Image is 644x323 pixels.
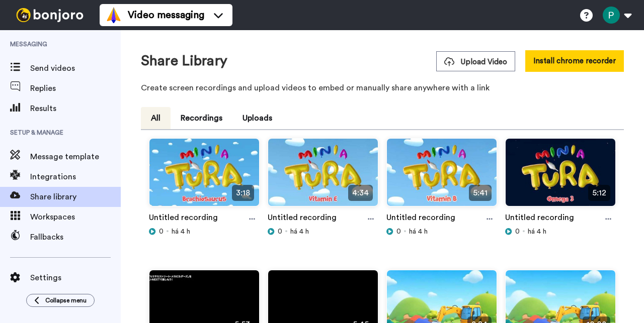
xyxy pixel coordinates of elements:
p: Create screen recordings and upload videos to embed or manually share anywhere with a link [141,82,624,94]
span: 0 [278,227,282,237]
img: 1bca23e7-7be1-406a-b163-a939f5ce00fa_thumbnail_source_1755800311.jpg [506,139,615,214]
div: há 4 h [505,227,616,237]
button: Collapse menu [26,294,95,307]
span: Settings [30,272,121,284]
img: 08735ff3-ce34-4366-b8a2-5bac85582845_thumbnail_source_1755800309.jpg [149,139,259,214]
a: Untitled recording [505,211,574,227]
span: 0 [515,227,520,237]
span: 0 [159,227,164,237]
span: 3:18 [232,185,254,201]
button: Uploads [232,107,282,129]
span: Integrations [30,171,121,183]
div: há 4 h [149,227,260,237]
span: Upload Video [444,57,507,67]
span: Results [30,102,121,115]
span: Replies [30,82,121,94]
span: Fallbacks [30,231,121,243]
img: bj-logo-header-white.svg [12,8,88,22]
div: há 4 h [386,227,497,237]
button: All [141,107,171,129]
a: Untitled recording [149,211,218,227]
button: Recordings [171,107,232,129]
span: Message template [30,151,121,163]
span: Share library [30,191,121,203]
a: Untitled recording [386,211,455,227]
span: Collapse menu [45,296,87,304]
span: Workspaces [30,211,121,223]
img: vm-color.svg [106,7,122,23]
a: Untitled recording [268,211,337,227]
span: Video messaging [128,8,204,22]
span: 0 [396,227,401,237]
span: 5:41 [469,185,492,201]
button: Upload Video [436,51,515,71]
span: Send videos [30,62,121,74]
img: b8917db1-4ddc-4d79-b9b5-d7bce8fca83f_thumbnail_source_1755800309.jpg [268,139,378,214]
div: há 4 h [268,227,378,237]
img: 818752ba-eb61-446b-8d61-4525824611c4_thumbnail_source_1755800311.jpg [387,139,497,214]
span: 5:12 [588,185,610,201]
h1: Share Library [141,53,227,69]
button: Install chrome recorder [525,50,624,72]
span: 4:34 [348,185,373,201]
